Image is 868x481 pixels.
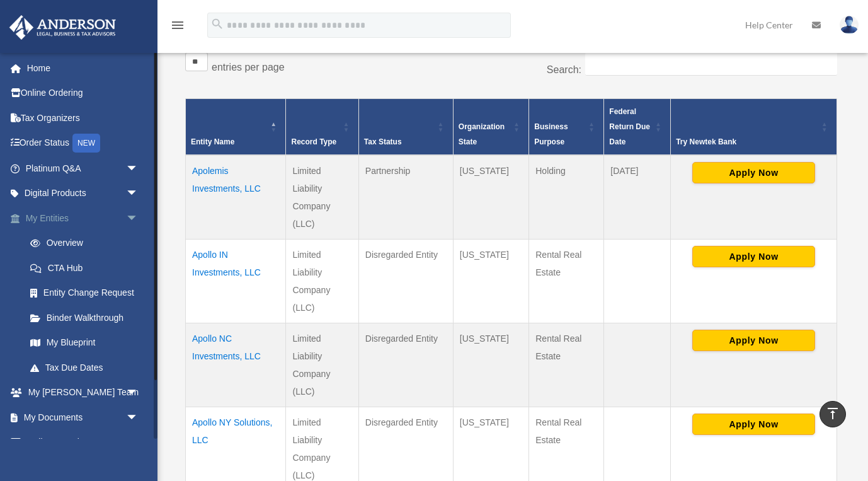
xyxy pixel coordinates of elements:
[126,430,151,456] span: arrow_drop_down
[692,414,815,435] button: Apply Now
[604,99,671,156] th: Federal Return Due Date: Activate to sort
[18,305,157,330] a: Binder Walkthrough
[9,380,157,405] a: My [PERSON_NAME] Teamarrow_drop_down
[358,240,453,323] td: Disregarded Entity
[18,255,157,281] a: CTA Hub
[358,323,453,407] td: Disregarded Entity
[529,99,604,156] th: Business Purpose: Activate to sort
[529,323,604,407] td: Rental Real Estate
[840,16,859,34] img: User Pic
[453,155,528,240] td: [US_STATE]
[18,330,157,356] a: My Blueprint
[604,155,671,240] td: [DATE]
[9,81,157,106] a: Online Ordering
[72,134,100,153] div: NEW
[453,99,528,156] th: Organization State: Activate to sort
[291,137,336,146] span: Record Type
[186,155,286,240] td: Apolemis Investments, LLC
[358,155,453,240] td: Partnership
[9,181,157,206] a: Digital Productsarrow_drop_down
[186,240,286,323] td: Apollo IN Investments, LLC
[126,206,151,231] span: arrow_drop_down
[676,134,818,149] div: Try Newtek Bank
[9,430,157,455] a: Online Learningarrow_drop_down
[9,105,157,130] a: Tax Organizers
[453,323,528,407] td: [US_STATE]
[547,64,581,75] label: Search:
[9,206,157,231] a: My Entitiesarrow_drop_down
[286,99,358,156] th: Record Type: Activate to sort
[529,240,604,323] td: Rental Real Estate
[364,137,402,146] span: Tax Status
[453,240,528,323] td: [US_STATE]
[186,99,286,156] th: Entity Name: Activate to invert sorting
[459,122,505,146] span: Organization State
[286,240,358,323] td: Limited Liability Company (LLC)
[358,99,453,156] th: Tax Status: Activate to sort
[170,22,185,33] a: menu
[191,137,234,146] span: Entity Name
[692,330,815,351] button: Apply Now
[692,246,815,267] button: Apply Now
[126,380,151,406] span: arrow_drop_down
[170,18,185,33] i: menu
[126,156,151,182] span: arrow_drop_down
[529,155,604,240] td: Holding
[186,323,286,407] td: Apollo NC Investments, LLC
[286,155,358,240] td: Limited Liability Company (LLC)
[9,405,157,430] a: My Documentsarrow_drop_down
[609,107,650,146] span: Federal Return Due Date
[210,17,224,31] i: search
[9,156,157,181] a: Platinum Q&Aarrow_drop_down
[212,62,285,72] label: entries per page
[9,130,157,156] a: Order StatusNEW
[18,281,157,306] a: Entity Change Request
[126,405,151,431] span: arrow_drop_down
[534,122,568,146] span: Business Purpose
[819,401,846,427] a: vertical_align_top
[825,406,840,421] i: vertical_align_top
[9,55,157,81] a: Home
[671,99,837,156] th: Try Newtek Bank : Activate to sort
[286,323,358,407] td: Limited Liability Company (LLC)
[6,15,120,40] img: Anderson Advisors Platinum Portal
[18,355,157,380] a: Tax Due Dates
[692,162,815,183] button: Apply Now
[126,181,151,207] span: arrow_drop_down
[18,231,151,256] a: Overview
